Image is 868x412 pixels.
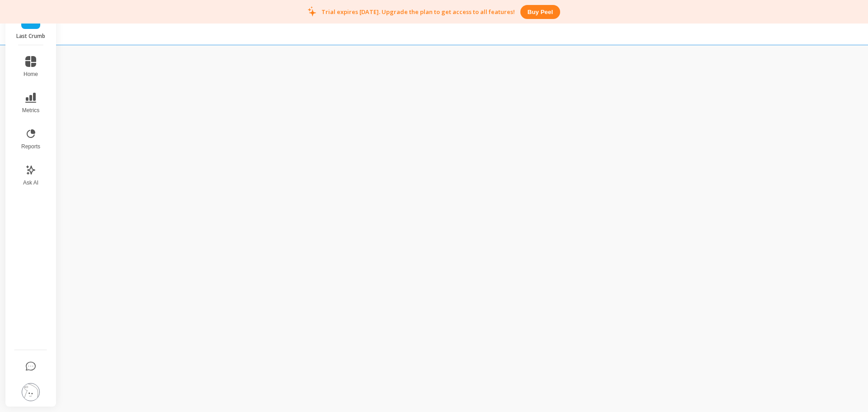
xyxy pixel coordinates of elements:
button: Help [12,356,49,378]
button: Reports [16,123,46,156]
button: Home [16,51,46,83]
p: Last Crumb [14,33,47,40]
span: Reports [21,143,40,150]
span: Metrics [22,107,40,114]
button: Metrics [16,87,46,119]
span: Ask AI [23,179,38,186]
p: Trial expires [DATE]. Upgrade the plan to get access to all features! [321,8,515,16]
span: Home [24,71,38,78]
button: Buy peel [520,5,560,19]
button: Settings [12,378,49,407]
img: profile picture [22,383,40,401]
button: Ask AI [16,159,46,192]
